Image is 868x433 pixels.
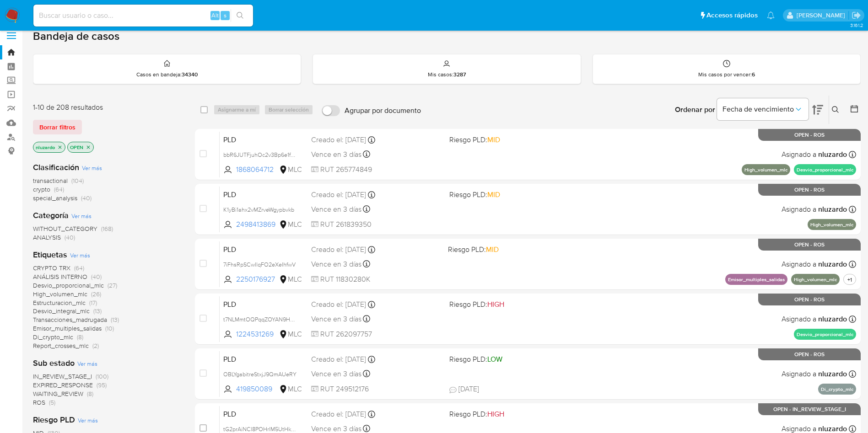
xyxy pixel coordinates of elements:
span: s [224,11,226,20]
span: Accesos rápidos [706,11,758,20]
p: nicolas.luzardo@mercadolibre.com [797,11,848,20]
span: Alt [211,11,219,20]
span: 3.161.2 [850,21,863,29]
a: Notificaciones [767,11,775,19]
a: Salir [852,11,861,20]
button: search-icon [231,9,249,22]
input: Buscar usuario o caso... [33,10,253,21]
